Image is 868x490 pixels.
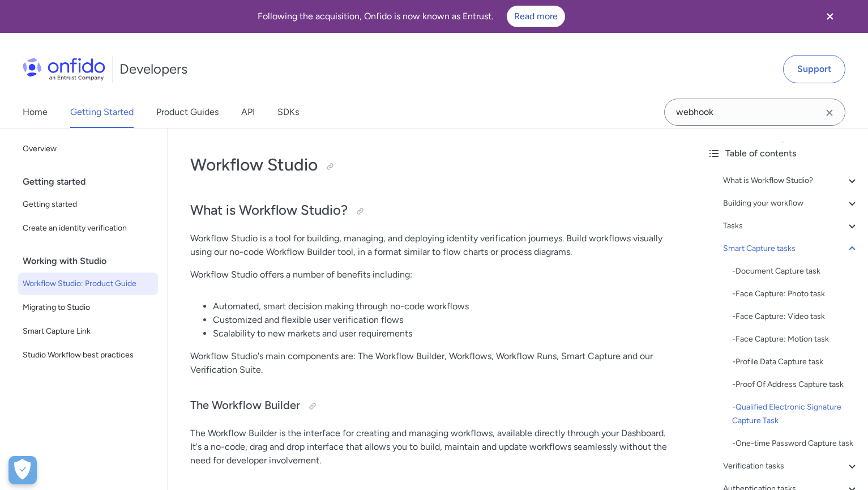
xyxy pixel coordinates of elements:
a: Product Guides [156,96,219,128]
li: Automated, smart decision making through no-code workflows [213,300,675,313]
a: -One-time Password Capture task [732,437,859,450]
a: Studio Workflow best practices [18,344,158,367]
a: -Document Capture task [732,265,859,278]
li: Scalability to new markets and user requirements [213,327,675,340]
input: Onfido search input field [664,99,845,126]
h3: The Workflow Builder [190,397,675,415]
h1: Workflow Studio [190,154,675,176]
a: Home [23,96,48,128]
a: -Face Capture: Motion task [732,333,859,346]
a: Smart Capture tasks [723,242,859,255]
a: Getting started [18,193,158,216]
a: Smart Capture Link [18,320,158,343]
a: Support [783,55,845,83]
p: The Workflow Builder is the interface for creating and managing workflows, available directly thr... [190,427,675,467]
button: Close banner [809,2,851,31]
span: Studio Workflow best practices [23,348,153,362]
a: Read more [507,6,565,27]
span: Getting started [23,198,153,211]
div: - Qualified Electronic Signature Capture Task [732,400,859,428]
div: - Proof Of Address Capture task [732,378,859,391]
a: Tasks [723,219,859,233]
p: Workflow Studio is a tool for building, managing, and deploying identity verification journeys. B... [190,232,675,259]
li: Customized and flexible user verification flows [213,313,675,327]
a: Verification tasks [723,459,859,473]
h1: Developers [119,60,187,78]
div: - Document Capture task [732,265,859,278]
div: Getting started [23,171,163,193]
a: -Face Capture: Photo task [732,287,859,301]
a: API [241,96,255,128]
div: - Face Capture: Motion task [732,333,859,346]
img: Onfido Logo [23,58,105,80]
p: Workflow Studio's main components are: The Workflow Builder, Workflows, Workflow Runs, Smart Capt... [190,350,675,377]
a: -Proof Of Address Capture task [732,378,859,391]
span: Migrating to Studio [23,301,153,314]
p: Workflow Studio offers a number of benefits including: [190,268,675,282]
div: - Face Capture: Photo task [732,287,859,301]
a: Overview [18,138,158,160]
a: Migrating to Studio [18,296,158,319]
a: -Profile Data Capture task [732,355,859,369]
a: SDKs [277,96,299,128]
span: Smart Capture Link [23,325,153,338]
a: Building your workflow [723,197,859,210]
a: -Qualified Electronic Signature Capture Task [732,400,859,428]
div: - Face Capture: Video task [732,310,859,323]
a: Create an identity verification [18,217,158,240]
svg: Close banner [823,10,837,23]
span: Create an identity verification [23,221,153,235]
a: What is Workflow Studio? [723,174,859,188]
div: - One-time Password Capture task [732,437,859,450]
div: Table of contents [707,147,859,160]
span: Workflow Studio: Product Guide [23,277,153,291]
div: - Profile Data Capture task [732,355,859,369]
a: Workflow Studio: Product Guide [18,272,158,295]
h2: What is Workflow Studio? [190,201,675,220]
a: -Face Capture: Video task [732,310,859,323]
div: Cookie Preferences [8,456,37,484]
div: Following the acquisition, Onfido is now known as Entrust. [14,6,809,27]
button: Open Preferences [8,456,37,484]
a: Getting Started [70,96,134,128]
div: Working with Studio [23,250,163,272]
span: Overview [23,142,153,156]
svg: Clear search field button [823,106,836,120]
